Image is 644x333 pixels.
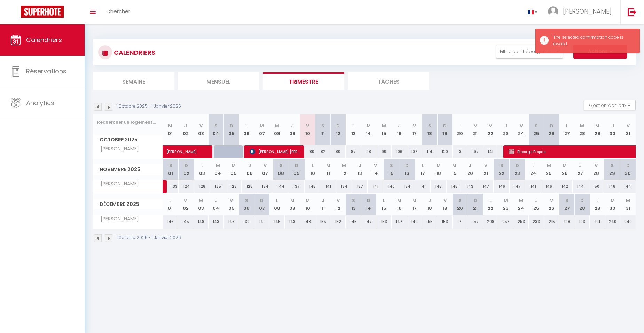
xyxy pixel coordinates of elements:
th: 17 [415,159,431,180]
img: Super Booking [21,6,64,18]
abbr: V [374,162,377,169]
div: 155 [315,215,331,228]
div: 253 [513,215,529,228]
abbr: M [547,162,551,169]
abbr: V [484,162,487,169]
th: 29 [590,114,605,145]
abbr: L [245,123,248,129]
div: 146 [494,180,509,193]
li: Mensuel [178,72,259,90]
th: 24 [513,194,529,215]
div: 133 [163,180,179,193]
th: 28 [588,159,604,180]
th: 21 [478,159,494,180]
span: Analytics [26,99,54,107]
div: 147 [361,215,376,228]
th: 18 [422,114,437,145]
abbr: S [169,162,172,169]
div: 147 [478,180,494,193]
th: 10 [305,159,320,180]
th: 13 [352,159,368,180]
abbr: V [199,123,203,129]
div: 233 [529,215,544,228]
abbr: M [412,197,416,204]
abbr: D [336,123,340,129]
th: 08 [269,194,285,215]
th: 17 [407,114,422,145]
th: 29 [604,159,620,180]
abbr: S [280,162,283,169]
th: 16 [399,159,415,180]
div: 144 [573,180,588,193]
abbr: J [215,197,218,204]
abbr: V [443,197,447,204]
th: 02 [179,159,194,180]
div: 147 [392,215,407,228]
abbr: V [550,197,553,204]
abbr: D [516,162,519,169]
th: 12 [330,114,346,145]
button: Gestion des prix [584,100,636,110]
abbr: L [201,162,203,169]
th: 08 [269,114,285,145]
div: 106 [392,145,407,158]
th: 05 [224,114,239,145]
span: Décembre 2025 [93,199,163,209]
abbr: M [452,162,456,169]
abbr: D [580,197,584,204]
abbr: L [532,162,534,169]
th: 12 [330,194,346,215]
div: 134 [336,180,352,193]
abbr: J [428,197,431,204]
abbr: V [264,162,267,169]
abbr: D [405,162,409,169]
abbr: V [230,197,233,204]
div: 253 [498,215,513,228]
th: 25 [541,159,557,180]
div: 147 [510,180,525,193]
abbr: D [260,197,264,204]
span: [PERSON_NAME] [94,215,141,223]
abbr: L [312,162,314,169]
th: 20 [462,159,478,180]
div: 148 [604,180,620,193]
th: 18 [431,159,446,180]
div: 125 [210,180,226,193]
abbr: J [291,123,294,129]
th: 03 [193,194,209,215]
th: 26 [544,114,559,145]
th: 09 [285,194,300,215]
span: [PERSON_NAME] [PERSON_NAME] [250,145,301,158]
div: 142 [557,180,573,193]
th: 10 [300,114,315,145]
th: 09 [285,114,300,145]
abbr: M [306,197,310,204]
abbr: M [626,197,630,204]
th: 10 [300,194,315,215]
th: 01 [163,194,178,215]
span: [PERSON_NAME] [94,145,141,153]
div: 141 [368,180,383,193]
span: Chercher [106,8,130,15]
abbr: V [306,123,309,129]
abbr: S [428,123,431,129]
th: 31 [620,194,636,215]
abbr: V [627,123,630,129]
div: 155 [422,215,437,228]
th: 08 [273,159,289,180]
div: 141 [415,180,431,193]
abbr: M [290,197,294,204]
abbr: L [422,162,424,169]
abbr: D [295,162,298,169]
abbr: J [398,123,401,129]
th: 01 [163,159,179,180]
th: 05 [226,159,242,180]
div: 99 [376,145,392,158]
abbr: L [169,197,171,204]
th: 02 [178,194,193,215]
abbr: M [611,197,615,204]
th: 11 [320,159,336,180]
th: 04 [209,114,224,145]
abbr: L [276,197,278,204]
th: 23 [498,114,513,145]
